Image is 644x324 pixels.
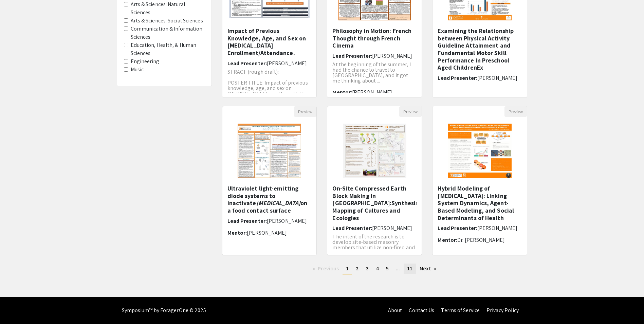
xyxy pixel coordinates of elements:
a: Terms of Service [441,307,480,314]
h5: Impact of Previous Knowledge, Age, and Sex on [MEDICAL_DATA] Enrollment/Attendance. [227,27,312,56]
span: Mentor: [438,236,457,244]
h6: Lead Presenter: [332,53,417,59]
div: Symposium™ by ForagerOne © 2025 [122,297,206,324]
span: 3 [366,265,369,272]
p: STRACT (rough draft): [227,69,312,75]
a: About [388,307,402,314]
span: [PERSON_NAME] [247,229,287,236]
iframe: Chat [5,293,29,319]
label: Education, Health, & Human Sciences [131,41,205,57]
span: 1 [346,265,349,272]
button: Preview [504,106,527,117]
label: Engineering [131,57,160,66]
label: Communication & Information Sciences [131,25,205,41]
img: <p class="ql-align-center"><strong style="color: rgb(34, 122, 143);">Ultraviolet light-emitting d... [231,117,308,185]
em: [MEDICAL_DATA] [256,199,300,207]
span: At the beginning of the summer, I had the chance to travel to [GEOGRAPHIC_DATA], and it got me th... [332,61,410,84]
span: 5 [386,265,389,272]
div: Open Presentation <p class="ql-align-center"><strong style="color: rgb(34, 122, 143);">Ultraviole... [222,106,317,255]
img: <p><span style="background-color: transparent; color: rgb(0, 0, 0);">Hybrid Modeling of Opioid Us... [441,117,518,185]
label: Music [131,66,144,74]
span: [PERSON_NAME] [267,217,307,224]
span: ... [396,265,400,272]
button: Preview [399,106,422,117]
h5: On-Site Compressed Earth Block Making In [GEOGRAPHIC_DATA]:Synthesis Mapping of Cultures and Ecol... [332,185,417,221]
h6: Lead Presenter: [438,75,522,81]
a: Next page [416,264,440,274]
div: Open Presentation <p>On-Site Compressed Earth Block Making In Vietnam:</p><p>Synthesis Mapping of... [327,106,422,255]
p: The intent of the research is to develop site-based masonry members that utilize non-fired and su... [332,234,417,256]
h6: Lead Presenter: [332,225,417,231]
span: [PERSON_NAME] [372,52,412,59]
h5: Hybrid Modeling of [MEDICAL_DATA]: Linking System Dynamics, Agent-Based Modeling, and Social Dete... [438,185,522,221]
ul: Pagination [222,264,528,274]
label: Arts & Sciences: Social Sciences [131,17,203,25]
span: [PERSON_NAME] [267,60,307,67]
h5: Philosophy in Motion: French Thought through French Cinema [332,27,417,49]
span: [PERSON_NAME] [477,74,517,82]
span: Dr. [PERSON_NAME] [457,236,505,244]
h5: Ultraviolet light-emitting diode systems to inactivate on a food contact surface [227,185,312,214]
button: Preview [294,106,316,117]
h5: Examining the Relationship between Physical Activity Guideline Attainment and Fundamental Motor S... [438,27,522,71]
span: [PERSON_NAME] [372,224,412,232]
span: Previous [318,265,339,272]
a: Contact Us [409,307,434,314]
span: Mentor: [227,229,247,236]
h6: Lead Presenter: [438,225,522,231]
span: [PERSON_NAME] [352,89,392,96]
p: POSTER TITLE: Impact of previous knowledge, age, and sex on [MEDICAL_DATA] enrollment/atte... [227,80,312,96]
span: 2 [356,265,359,272]
div: Open Presentation <p><span style="background-color: transparent; color: rgb(0, 0, 0);">Hybrid Mod... [432,106,527,255]
img: <p>On-Site Compressed Earth Block Making In Vietnam:</p><p>Synthesis Mapping of Cultures and Ecol... [336,117,413,185]
span: Mentor: [332,89,352,96]
span: 11 [407,265,412,272]
label: Arts & Sciences: Natural Sciences [131,0,205,17]
h6: Lead Presenter: [227,60,312,67]
a: Privacy Policy [486,307,519,314]
span: [PERSON_NAME] [477,224,517,232]
span: 4 [376,265,379,272]
h6: Lead Presenter: [227,218,312,224]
